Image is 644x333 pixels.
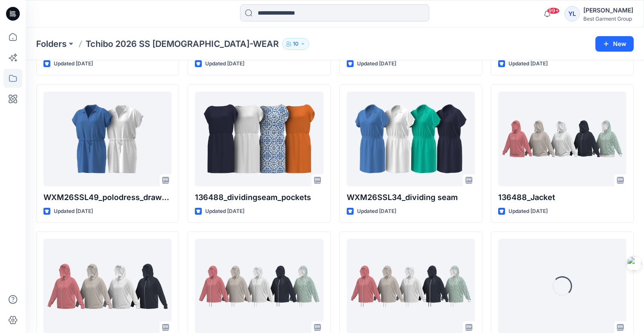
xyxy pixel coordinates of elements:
button: New [595,36,634,52]
a: WXM26SSL34_dividing seam [347,92,475,186]
p: WXM26SSL49_polodress_drawstring [43,191,172,203]
div: Best Garment Group [583,15,633,22]
p: Updated [DATE] [54,207,93,216]
a: WXM26SSL49_polodress_drawstring [43,92,172,186]
a: 136488_dividingseam_pockets [195,92,323,186]
a: 136488_Jacket [498,92,626,186]
p: 10 [293,39,299,49]
p: Tchibo 2026 SS [DEMOGRAPHIC_DATA]-WEAR [86,38,279,50]
div: [PERSON_NAME] [583,5,633,15]
a: Folders [36,38,67,50]
p: WXM26SSL34_dividing seam [347,191,475,203]
p: Updated [DATE] [357,59,396,68]
p: 136488_Jacket [498,191,626,203]
p: Updated [DATE] [205,207,244,216]
p: Updated [DATE] [508,59,548,68]
p: Updated [DATE] [205,59,244,68]
p: Updated [DATE] [357,207,396,216]
span: 99+ [547,7,560,14]
p: Updated [DATE] [508,207,548,216]
button: 10 [282,38,309,50]
p: 136488_dividingseam_pockets [195,191,323,203]
p: Updated [DATE] [54,59,93,68]
div: YL [564,6,580,22]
